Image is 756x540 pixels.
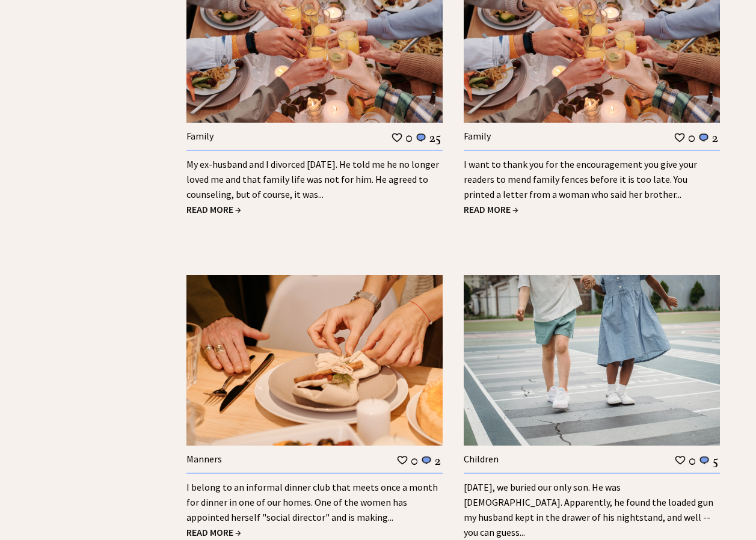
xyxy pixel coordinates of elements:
[420,455,432,466] img: message_round%201.png
[186,453,222,465] a: Manners
[464,203,518,215] a: READ MORE →
[698,455,710,466] img: message_round%201.png
[711,130,719,146] td: 2
[186,526,241,538] a: READ MORE →
[464,158,697,200] a: I want to thank you for the encouragement you give your readers to mend family fences before it i...
[186,203,241,215] a: READ MORE →
[698,132,710,143] img: message_round%201.png
[712,453,719,468] td: 5
[186,130,214,142] a: Family
[391,132,403,143] img: heart_outline%201.png
[674,455,686,466] img: heart_outline%201.png
[687,130,696,146] td: 0
[464,130,491,142] a: Family
[464,275,720,446] img: children.jpg
[674,132,686,143] img: heart_outline%201.png
[186,158,439,200] a: My ex-husband and I divorced [DATE]. He told me he no longer loved me and that family life was no...
[410,453,419,468] td: 0
[405,130,413,146] td: 0
[186,481,438,523] a: I belong to an informal dinner club that meets once a month for dinner in one of our homes. One o...
[688,453,696,468] td: 0
[464,481,713,538] a: [DATE], we buried our only son. He was [DEMOGRAPHIC_DATA]. Apparently, he found the loaded gun my...
[186,275,443,446] img: manners.jpg
[396,455,408,466] img: heart_outline%201.png
[429,130,441,146] td: 25
[434,453,441,468] td: 2
[464,453,499,465] a: Children
[415,132,427,143] img: message_round%201.png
